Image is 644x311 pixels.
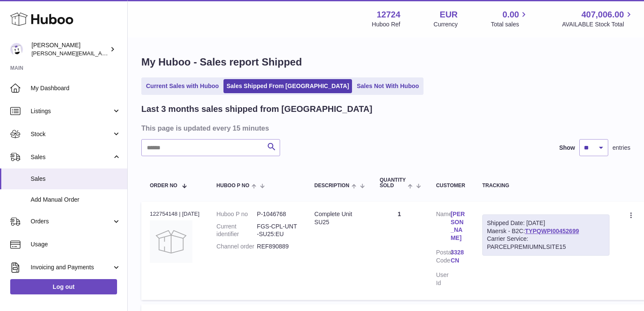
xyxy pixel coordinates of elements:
[141,123,628,133] h3: This page is updated every 15 minutes
[581,9,624,20] span: 407,006.00
[31,240,121,248] span: Usage
[31,84,121,92] span: My Dashboard
[354,79,422,93] a: Sales Not With Huboo
[143,79,222,93] a: Current Sales with Huboo
[434,20,458,29] div: Currency
[223,79,352,93] a: Sales Shipped From [GEOGRAPHIC_DATA]
[257,210,298,218] dd: P-1046768
[451,248,465,265] a: 3328 CN
[377,9,401,20] strong: 12724
[372,20,401,29] div: Huboo Ref
[482,214,610,256] div: Maersk - B2C:
[31,50,171,57] span: [PERSON_NAME][EMAIL_ADDRESS][DOMAIN_NAME]
[487,219,605,227] div: Shipped Date: [DATE]
[315,183,349,188] span: Description
[315,210,363,226] div: Complete Unit SU25
[613,144,630,152] span: entries
[150,183,177,188] span: Order No
[10,43,23,56] img: sebastian@ffern.co
[562,20,634,29] span: AVAILABLE Stock Total
[217,210,257,218] dt: Huboo P no
[31,217,112,225] span: Orders
[451,210,465,243] a: [PERSON_NAME]
[217,243,257,251] dt: Channel order
[371,202,427,300] td: 1
[10,279,117,294] a: Log out
[141,103,372,115] h2: Last 3 months sales shipped from [GEOGRAPHIC_DATA]
[440,9,458,20] strong: EUR
[257,243,298,251] dd: REF890889
[487,235,605,251] div: Carrier Service: PARCELPREMIUMNLSITE15
[31,107,112,115] span: Listings
[491,9,529,29] a: 0.00 Total sales
[380,177,406,188] span: Quantity Sold
[436,183,465,188] div: Customer
[217,183,249,188] span: Huboo P no
[436,271,450,287] dt: User Id
[257,223,298,239] dd: FGS-CPL-UNT-SU25:EU
[503,9,519,20] span: 0.00
[31,175,121,183] span: Sales
[562,9,634,29] a: 407,006.00 AVAILABLE Stock Total
[217,223,257,239] dt: Current identifier
[31,41,108,57] div: [PERSON_NAME]
[525,228,579,234] a: TYPQWPI00452699
[559,144,575,152] label: Show
[150,220,192,263] img: no-photo.jpg
[436,210,450,245] dt: Name
[31,263,112,271] span: Invoicing and Payments
[31,130,112,138] span: Stock
[31,153,112,161] span: Sales
[150,210,200,218] div: 122754148 | [DATE]
[436,248,450,267] dt: Postal Code
[491,20,529,29] span: Total sales
[141,55,630,69] h1: My Huboo - Sales report Shipped
[31,196,121,204] span: Add Manual Order
[482,183,610,188] div: Tracking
